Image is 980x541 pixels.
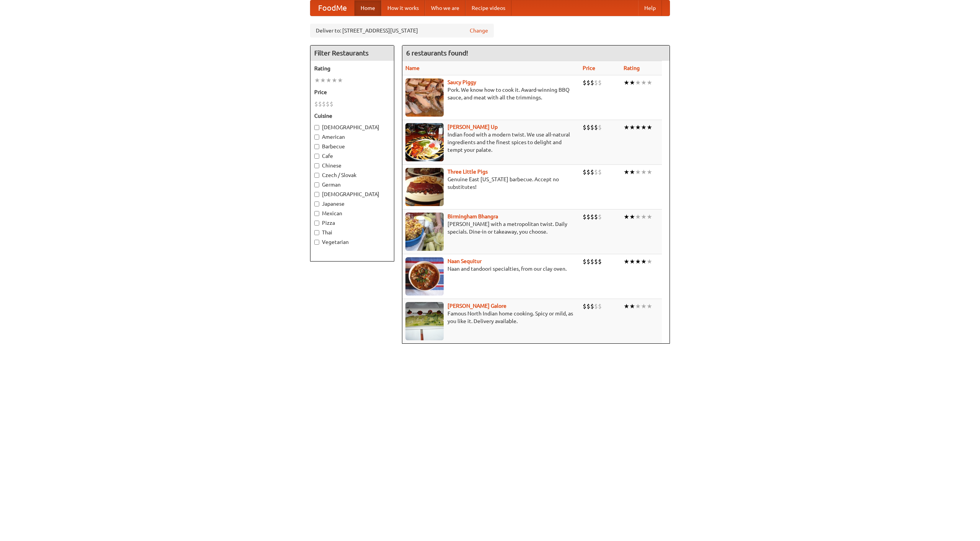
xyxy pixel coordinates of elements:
[405,257,444,296] img: naansequitur.jpg
[586,302,590,310] li: $
[314,229,390,236] label: Thai
[629,78,635,87] li: ★
[354,0,381,16] a: Home
[590,213,594,221] li: $
[638,0,662,16] a: Help
[448,258,482,264] b: Naan Sequitur
[406,49,468,57] ng-pluralize: 6 restaurants found!
[635,302,641,310] li: ★
[624,168,629,176] li: ★
[314,123,390,131] label: [DEMOGRAPHIC_DATA]
[641,302,647,310] li: ★
[314,238,390,246] label: Vegetarian
[405,213,444,251] img: bhangra.jpg
[405,131,577,154] p: Indian food with a modern twist. We use all-natural ingredients and the finest spices to delight ...
[310,0,354,16] a: FoodMe
[314,144,319,149] input: Barbecue
[448,124,498,130] a: [PERSON_NAME] Up
[314,181,390,188] label: German
[647,78,652,87] li: ★
[624,302,629,310] li: ★
[405,265,577,273] p: Naan and tandoori specialties, from our clay oven.
[583,168,586,176] li: $
[624,78,629,87] li: ★
[314,152,390,160] label: Cafe
[314,100,318,108] li: $
[448,303,506,309] a: [PERSON_NAME] Galore
[594,168,598,176] li: $
[314,240,319,245] input: Vegetarian
[598,302,602,310] li: $
[314,230,319,235] input: Thai
[405,86,577,101] p: Pork. We know how to cook it. Award-winning BBQ sauce, and meat with all the trimmings.
[583,302,586,310] li: $
[314,88,390,96] h5: Price
[641,213,647,221] li: ★
[314,210,390,217] label: Mexican
[314,143,390,150] label: Barbecue
[310,45,394,61] h4: Filter Restaurants
[583,123,586,132] li: $
[641,78,647,87] li: ★
[314,173,319,178] input: Czech / Slovak
[635,78,641,87] li: ★
[590,78,594,87] li: $
[586,123,590,132] li: $
[598,257,602,266] li: $
[594,213,598,221] li: $
[583,257,586,266] li: $
[598,213,602,221] li: $
[448,79,476,85] a: Saucy Piggy
[405,302,444,340] img: currygalore.jpg
[590,257,594,266] li: $
[448,169,488,175] b: Three Little Pigs
[624,65,640,71] a: Rating
[586,213,590,221] li: $
[598,168,602,176] li: $
[647,123,652,132] li: ★
[405,168,444,206] img: littlepigs.jpg
[314,171,390,179] label: Czech / Slovak
[405,310,577,325] p: Famous North Indian home cooking. Spicy or mild, as you like it. Delivery available.
[332,76,337,84] li: ★
[314,200,390,208] label: Japanese
[314,192,319,197] input: [DEMOGRAPHIC_DATA]
[629,168,635,176] li: ★
[314,211,319,216] input: Mexican
[337,76,343,84] li: ★
[405,123,444,161] img: curryup.jpg
[465,0,511,16] a: Recipe videos
[314,154,319,159] input: Cafe
[314,76,320,84] li: ★
[594,302,598,310] li: $
[470,27,488,34] a: Change
[629,302,635,310] li: ★
[624,213,629,221] li: ★
[629,213,635,221] li: ★
[629,257,635,266] li: ★
[590,302,594,310] li: $
[624,123,629,132] li: ★
[647,257,652,266] li: ★
[635,257,641,266] li: ★
[314,135,319,140] input: American
[314,112,390,120] h5: Cuisine
[448,213,498,219] a: Birmingham Bhangra
[405,78,444,117] img: saucy.jpg
[647,213,652,221] li: ★
[330,100,333,108] li: $
[635,123,641,132] li: ★
[586,257,590,266] li: $
[314,182,319,187] input: German
[594,257,598,266] li: $
[586,78,590,87] li: $
[590,123,594,132] li: $
[635,168,641,176] li: ★
[405,175,577,191] p: Genuine East [US_STATE] barbecue. Accept no substitutes!
[320,76,326,84] li: ★
[310,24,494,37] div: Deliver to: [STREET_ADDRESS][US_STATE]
